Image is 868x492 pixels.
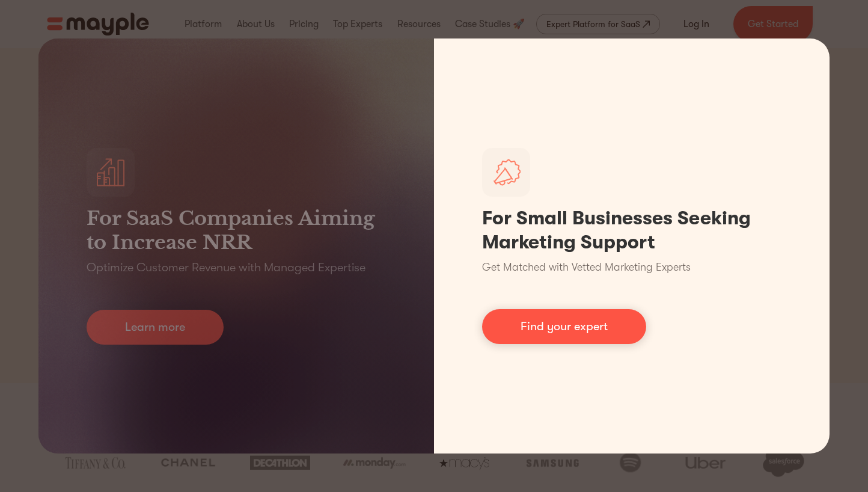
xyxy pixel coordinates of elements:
a: Find your expert [482,309,646,344]
p: Optimize Customer Revenue with Managed Expertise [87,259,365,276]
a: Learn more [87,310,224,345]
h1: For Small Businesses Seeking Marketing Support [482,206,781,254]
p: Get Matched with Vetted Marketing Experts [482,259,691,275]
h3: For SaaS Companies Aiming to Increase NRR [87,206,386,254]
